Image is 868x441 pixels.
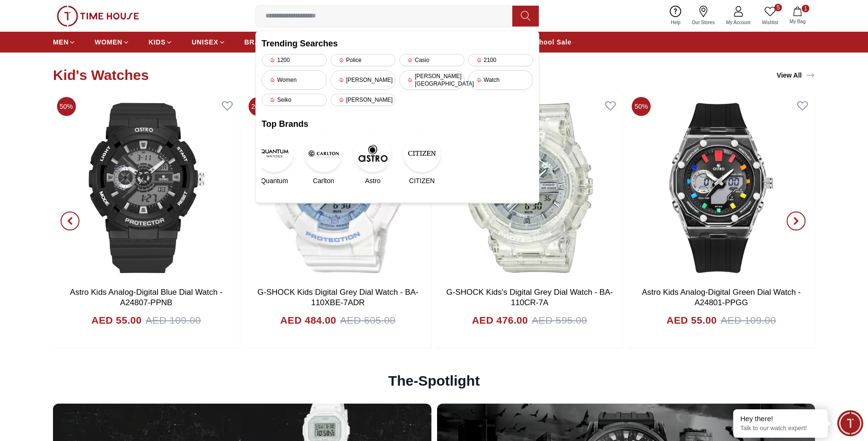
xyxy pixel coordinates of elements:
a: QuantumQuantum [262,134,287,185]
h2: Kid's Watches [53,67,149,84]
span: AED 109.00 [720,313,776,328]
span: KIDS [149,37,166,47]
div: Hey there! [740,414,821,423]
img: ... [57,6,139,26]
a: CITIZENCITIZEN [409,134,435,185]
span: 20% [248,97,267,116]
h2: Top Brands [262,117,533,131]
h2: The-Spotlight [388,372,480,389]
div: [PERSON_NAME][GEOGRAPHIC_DATA] [399,70,465,90]
span: WOMEN [95,37,123,47]
a: CarltonCarlton [311,134,336,185]
span: MEN [53,37,69,47]
div: 1200 [262,54,327,66]
span: AED 595.00 [532,313,587,328]
h4: AED 55.00 [666,313,717,328]
span: BRANDS [245,37,275,47]
div: Women [262,70,327,90]
a: Our Stores [686,4,720,28]
a: 5Wishlist [756,4,784,28]
img: G-SHOCK Kids Digital Grey Dial Watch - BA-110XBE-7ADR [245,93,431,282]
h4: AED 476.00 [472,313,528,328]
span: 5 [774,4,782,11]
a: UNISEX [192,34,225,51]
h4: AED 55.00 [91,313,141,328]
span: Wishlist [758,19,782,26]
div: Watch [468,70,534,90]
div: Casio [399,54,465,66]
span: Our Stores [688,19,719,26]
p: Talk to our watch expert! [740,424,821,432]
a: KIDS [149,34,173,51]
span: Help [667,19,684,26]
div: Chat Widget [837,410,863,436]
span: 50% [632,97,651,116]
span: My Bag [786,18,809,25]
a: MEN [53,34,76,51]
span: Carlton [313,176,334,185]
a: BRANDS [245,34,275,51]
div: [PERSON_NAME] [331,94,396,106]
img: Astro [354,134,392,172]
span: UNISEX [192,37,218,47]
a: G-SHOCK Kids's Digital Grey Dial Watch - BA-110CR-7A [447,288,613,307]
span: 1 [802,5,809,12]
span: AED 109.00 [146,313,201,328]
a: Astro Kids Analog-Digital Blue Dial Watch - A24807-PPNB [70,288,223,307]
a: AstroAstro [360,134,386,185]
div: 2100 [468,54,534,66]
span: Astro [365,176,381,185]
span: CITIZEN [409,176,435,185]
img: Carlton [305,134,342,172]
h2: Trending Searches [262,37,533,50]
a: View All [775,69,817,82]
button: 1My Bag [784,5,811,27]
a: G-SHOCK Kids Digital Grey Dial Watch - BA-110XBE-7ADR [257,288,418,307]
a: WOMEN [95,34,130,51]
span: My Account [722,19,754,26]
a: Help [665,4,686,28]
img: Quantum [255,134,293,172]
img: Astro Kids Analog-Digital Green Dial Watch - A24801-PPGG [628,93,815,282]
img: CITIZEN [403,134,441,172]
div: Seiko [262,94,327,106]
span: Quantum [261,176,288,185]
span: AED 605.00 [340,313,395,328]
img: Astro Kids Analog-Digital Blue Dial Watch - A24807-PPNB [53,93,239,282]
h4: AED 484.00 [281,313,336,328]
div: Police [331,54,396,66]
a: Astro Kids Analog-Digital Green Dial Watch - A24801-PPGG [642,288,801,307]
div: [PERSON_NAME] [331,70,396,90]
